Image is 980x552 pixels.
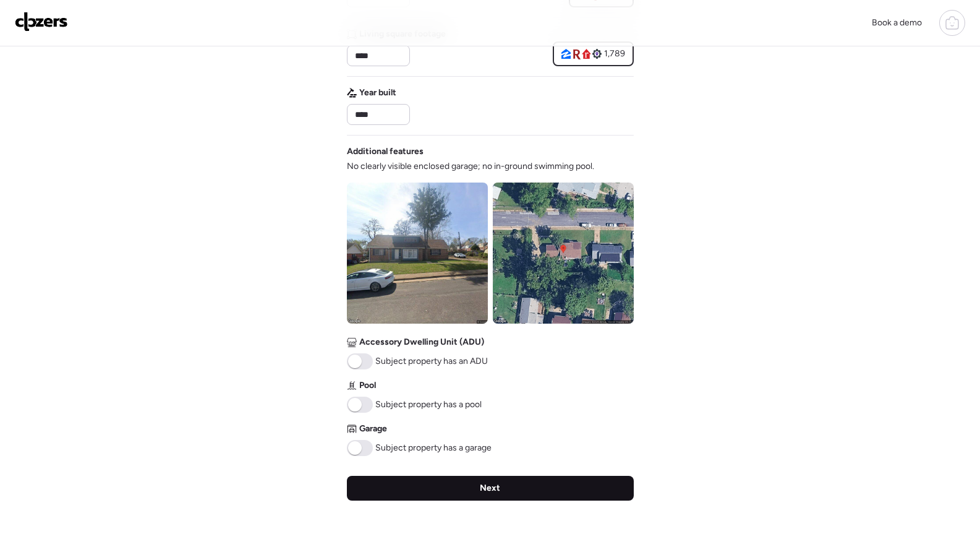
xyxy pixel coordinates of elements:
span: Subject property has a pool [375,399,482,411]
span: 1,789 [604,48,625,60]
span: Garage [359,423,387,435]
span: Pool [359,379,376,392]
span: Book a demo [872,17,922,28]
span: Next [480,482,500,494]
span: Accessory Dwelling Unit (ADU) [359,336,484,348]
span: Additional features [347,145,424,158]
img: Logo [15,12,68,32]
span: Year built [359,87,396,99]
span: Subject property has an ADU [375,355,488,368]
span: No clearly visible enclosed garage; no in-ground swimming pool. [347,160,594,173]
span: Subject property has a garage [375,442,492,454]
